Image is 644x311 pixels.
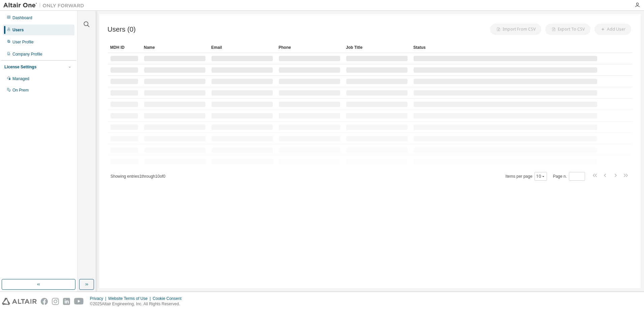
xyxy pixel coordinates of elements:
span: Items per page [506,172,547,181]
span: Page n. [553,172,585,181]
div: Phone [279,42,341,53]
button: 10 [536,174,545,179]
div: Email [211,42,273,53]
div: Privacy [90,296,108,301]
span: Users (0) [107,26,136,33]
img: youtube.svg [74,298,84,305]
div: User Profile [12,39,34,45]
div: MDH ID [110,42,138,53]
div: Cookie Consent [153,296,185,301]
div: Users [12,27,24,33]
button: Import From CSV [490,24,541,35]
img: facebook.svg [41,298,48,305]
button: Add User [594,24,631,35]
div: On Prem [12,88,29,93]
p: © 2025 Altair Engineering, Inc. All Rights Reserved. [90,301,186,307]
img: altair_logo.svg [2,298,37,305]
button: Export To CSV [545,24,590,35]
img: instagram.svg [52,298,59,305]
img: linkedin.svg [63,298,70,305]
div: Job Title [346,42,408,53]
div: Name [144,42,206,53]
div: License Settings [4,64,36,70]
div: Company Profile [12,51,42,57]
div: Status [413,42,598,53]
div: Website Terms of Use [108,296,153,301]
div: Managed [12,76,29,81]
span: Showing entries 1 through 10 of 0 [110,174,165,179]
img: Altair One [3,2,88,9]
div: Dashboard [12,15,32,21]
